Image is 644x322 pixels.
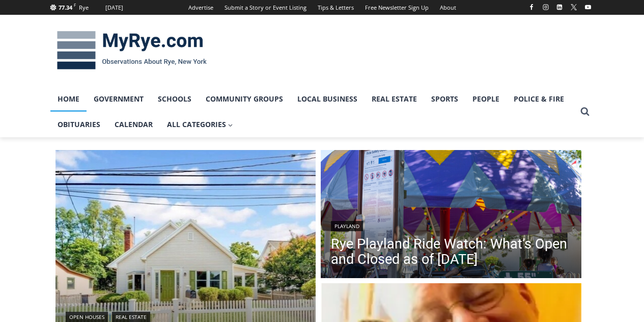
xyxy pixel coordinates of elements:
[87,86,151,112] a: Government
[365,86,424,112] a: Real Estate
[582,1,594,13] a: YouTube
[50,86,87,112] a: Home
[290,86,365,112] a: Local Business
[107,112,160,137] a: Calendar
[321,150,581,281] a: Read More Rye Playland Ride Watch: What’s Open and Closed as of Thursday, August 14, 2025
[199,86,290,112] a: Community Groups
[50,112,107,137] a: Obituaries
[50,24,213,77] img: MyRye.com
[112,312,150,322] a: Real Estate
[50,86,576,138] nav: Primary Navigation
[540,1,552,13] a: Instagram
[105,3,123,12] div: [DATE]
[331,221,363,231] a: Playland
[167,119,233,130] span: All Categories
[321,150,581,281] img: (PHOTO: The Motorcycle Jump ride in the Kiddyland section of Rye Playland. File photo 2024. Credi...
[553,1,566,13] a: Linkedin
[525,1,538,13] a: Facebook
[424,86,465,112] a: Sports
[66,312,108,322] a: Open Houses
[331,236,571,267] a: Rye Playland Ride Watch: What’s Open and Closed as of [DATE]
[568,1,580,13] a: X
[151,86,199,112] a: Schools
[465,86,507,112] a: People
[160,112,240,137] a: All Categories
[59,4,72,11] span: 77.34
[66,310,306,322] div: |
[79,3,89,12] div: Rye
[507,86,571,112] a: Police & Fire
[74,2,76,8] span: F
[576,103,594,121] button: View Search Form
